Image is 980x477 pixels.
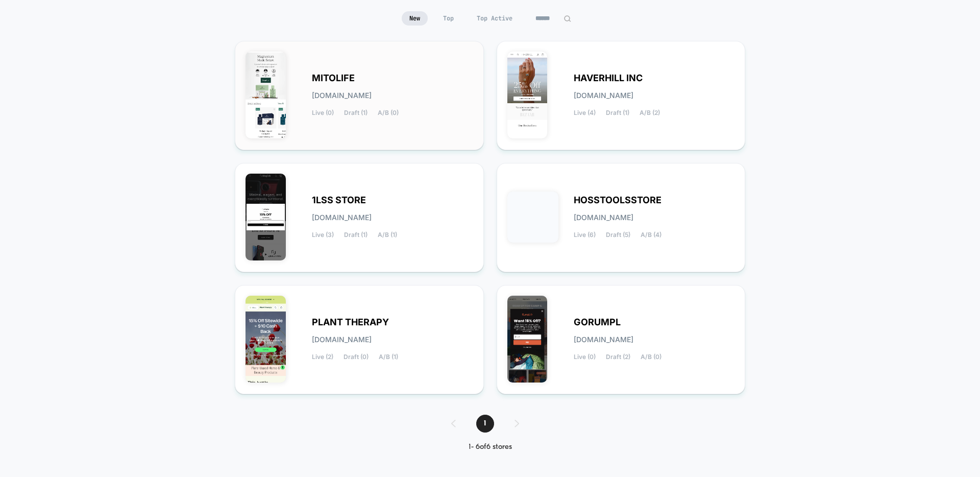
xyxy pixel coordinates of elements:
img: MITOLIFE [246,52,286,138]
span: HOSSTOOLSSTORE [574,197,661,204]
span: Draft (0) [344,353,369,361]
img: PLANT_THERAPY [246,296,286,383]
img: GORUMPL [507,296,548,383]
span: [DOMAIN_NAME] [574,92,633,99]
img: edit [563,15,571,22]
img: HAVERHILL_INC [507,52,548,138]
span: [DOMAIN_NAME] [574,336,633,343]
img: HOSSTOOLSSTORE [507,192,558,243]
div: 1 - 6 of 6 stores [441,443,540,451]
span: Draft (2) [606,353,630,361]
span: [DOMAIN_NAME] [574,214,633,221]
span: New [402,11,428,26]
span: [DOMAIN_NAME] [312,92,372,99]
span: Live (3) [312,231,334,238]
span: A/B (1) [378,231,397,238]
span: A/B (4) [641,231,661,238]
span: A/B (2) [640,109,660,116]
span: Top Active [469,11,520,26]
span: Live (6) [574,231,596,238]
span: Live (0) [312,109,334,116]
span: Top [435,11,461,26]
span: Draft (1) [606,109,629,116]
span: Draft (5) [606,231,630,238]
span: PLANT THERAPY [312,319,389,326]
span: 1LSS STORE [312,197,366,204]
span: Live (2) [312,353,333,361]
span: Draft (1) [344,231,367,238]
span: [DOMAIN_NAME] [312,336,372,343]
img: 1LSS_STORE [246,174,286,260]
span: Live (0) [574,353,596,361]
span: A/B (1) [379,353,398,361]
span: MITOLIFE [312,75,355,82]
span: 1 [476,415,494,433]
span: [DOMAIN_NAME] [312,214,372,221]
span: A/B (0) [378,109,399,116]
span: A/B (0) [641,353,661,361]
span: Live (4) [574,109,596,116]
span: HAVERHILL INC [574,75,643,82]
span: Draft (1) [344,109,367,116]
span: GORUMPL [574,319,621,326]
